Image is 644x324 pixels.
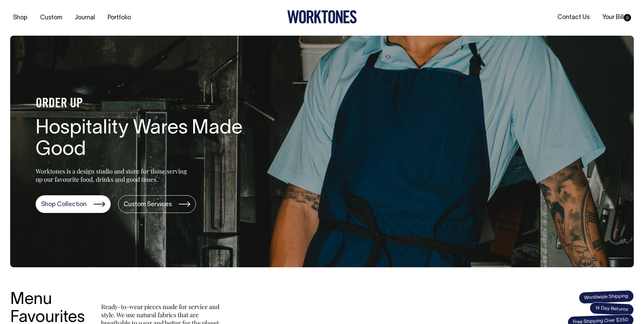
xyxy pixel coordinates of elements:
h4: ORDER UP [36,97,253,111]
span: 14 Day Returns [589,302,634,316]
span: Worldwide Shipping [578,290,634,304]
p: Worktones is a design studio and store for those serving up our favourite food, drinks and good t... [36,167,190,183]
a: Journal [72,12,98,23]
a: Shop Collection [36,195,111,213]
a: Shop [10,12,30,23]
a: Contact Us [555,12,592,23]
a: Custom Services [118,195,196,213]
h1: Hospitality Wares Made Good [36,118,253,161]
a: Your Bill0 [600,12,634,23]
span: 0 [624,14,631,21]
a: Custom [37,12,65,23]
a: Portfolio [105,12,134,23]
